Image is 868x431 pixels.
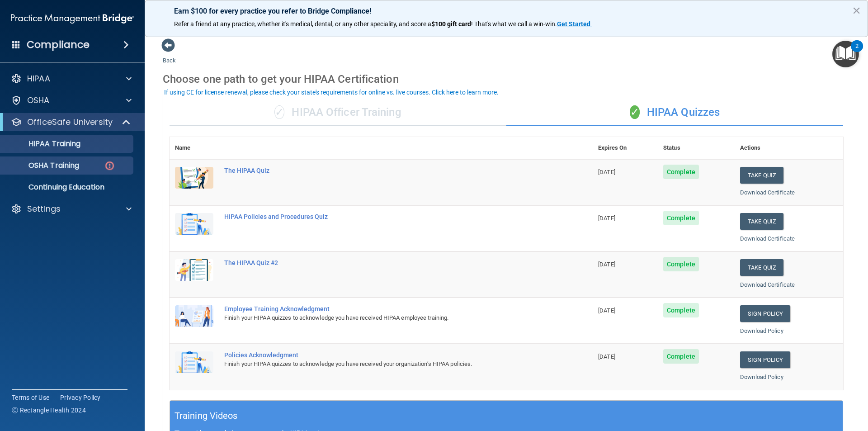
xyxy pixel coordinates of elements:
button: Take Quiz [740,167,783,184]
a: Download Certificate [740,235,795,242]
a: Download Certificate [740,189,795,196]
span: Ⓒ Rectangle Health 2024 [12,406,86,415]
span: [DATE] [598,169,615,175]
a: OfficeSafe University [11,117,131,128]
span: [DATE] [598,353,615,360]
p: HIPAA [27,73,50,84]
div: Choose one path to get your HIPAA Certification [163,66,850,92]
span: Refer a friend at any practice, whether it's medical, dental, or any other speciality, and score a [174,20,431,28]
p: OSHA Training [6,161,79,170]
h4: Compliance [27,38,90,51]
a: Sign Policy [740,305,790,322]
div: HIPAA Officer Training [170,99,506,126]
span: Complete [663,257,699,271]
div: Finish your HIPAA quizzes to acknowledge you have received HIPAA employee training. [224,313,547,323]
div: The HIPAA Quiz #2 [224,259,547,266]
div: Finish your HIPAA quizzes to acknowledge you have received your organization’s HIPAA policies. [224,359,547,369]
span: Complete [663,211,699,225]
div: If using CE for license renewal, please check your state's requirements for online vs. live cours... [164,89,499,95]
a: Get Started [557,20,592,28]
a: Download Policy [740,327,783,334]
span: ✓ [274,105,284,119]
h5: Training Videos [175,408,238,424]
button: Take Quiz [740,259,783,276]
a: Terms of Use [12,393,49,402]
th: Actions [735,137,843,159]
span: Complete [663,303,699,317]
button: Open Resource Center, 2 new notifications [832,41,859,67]
p: Settings [27,204,61,214]
div: Employee Training Acknowledgment [224,305,547,313]
span: Complete [663,349,699,364]
div: The HIPAA Quiz [224,167,547,174]
span: Complete [663,165,699,179]
span: [DATE] [598,261,615,268]
th: Name [170,137,219,159]
button: Close [852,3,861,18]
strong: Get Started [557,20,590,28]
a: Sign Policy [740,351,790,368]
button: If using CE for license renewal, please check your state's requirements for online vs. live cours... [163,88,500,97]
span: [DATE] [598,215,615,222]
button: Take Quiz [740,213,783,230]
img: danger-circle.6113f641.png [104,160,115,171]
a: Privacy Policy [60,393,101,402]
div: HIPAA Quizzes [506,99,843,126]
span: ✓ [630,105,640,119]
p: HIPAA Training [6,139,80,148]
div: HIPAA Policies and Procedures Quiz [224,213,547,220]
a: Download Certificate [740,281,795,288]
span: [DATE] [598,307,615,314]
strong: $100 gift card [431,20,471,28]
a: Settings [11,204,132,214]
img: PMB logo [11,9,134,28]
p: Earn $100 for every practice you refer to Bridge Compliance! [174,7,839,15]
span: ! That's what we call a win-win. [471,20,557,28]
div: Policies Acknowledgment [224,351,547,359]
a: Download Policy [740,374,783,380]
p: Continuing Education [6,183,129,192]
div: 2 [855,46,859,58]
p: OSHA [27,95,50,106]
a: HIPAA [11,73,132,84]
th: Expires On [593,137,658,159]
a: Back [163,46,176,64]
th: Status [658,137,735,159]
a: OSHA [11,95,132,106]
p: OfficeSafe University [27,117,113,128]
